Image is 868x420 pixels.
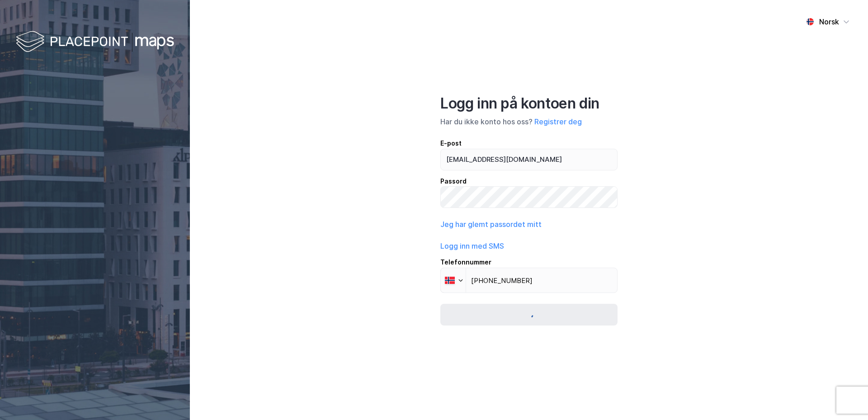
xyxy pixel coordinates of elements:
[440,176,618,187] div: Passord
[16,29,174,56] img: logo-white.f07954bde2210d2a523dddb988cd2aa7.svg
[440,116,618,127] div: Har du ikke konto hos oss?
[440,257,618,268] div: Telefonnummer
[440,94,618,113] div: Logg inn på kontoen din
[823,377,868,420] iframe: Chat Widget
[534,116,582,127] button: Registrer deg
[440,138,618,149] div: E-post
[440,268,618,293] input: Telefonnummer
[819,16,839,27] div: Norsk
[440,241,504,251] button: Logg inn med SMS
[441,268,466,293] div: Norway: + 47
[440,219,542,230] button: Jeg har glemt passordet mitt
[823,377,868,420] div: Kontrollprogram for chat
